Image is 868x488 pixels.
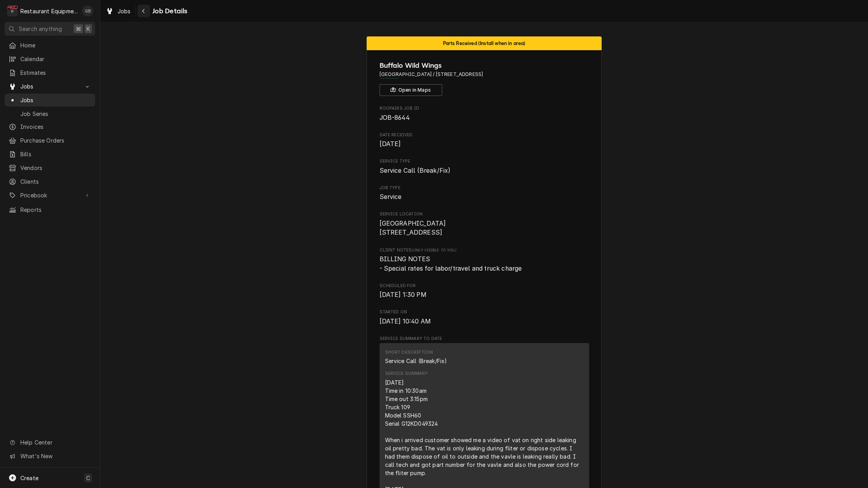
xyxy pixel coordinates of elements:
span: C [86,474,90,482]
a: Go to Jobs [5,80,95,93]
span: K [87,25,90,33]
div: Scheduled For [380,283,589,300]
span: [DATE] [380,140,401,148]
span: Started On [380,317,589,326]
div: GB [82,5,93,16]
div: Status [367,36,602,50]
span: Roopairs Job ID [380,113,589,123]
span: Calendar [20,55,91,63]
div: Roopairs Job ID [380,105,589,122]
span: Date Received [380,132,589,138]
a: Go to Help Center [5,436,95,449]
a: Clients [5,175,95,188]
div: Service Location [380,211,589,237]
span: Service [380,193,402,201]
span: Scheduled For [380,290,589,300]
span: (Only Visible to You) [412,248,456,252]
span: Vendors [20,164,91,172]
div: Gary Beaver's Avatar [82,5,93,16]
span: Service Location [380,219,589,237]
span: Service Call (Break/Fix) [380,167,451,174]
span: Client Notes [380,247,589,253]
a: Invoices [5,120,95,133]
span: Invoices [20,123,91,131]
a: Vendors [5,161,95,174]
div: Client Information [380,60,589,96]
span: Pricebook [20,191,80,199]
div: Service Type [380,158,589,175]
span: What's New [20,452,90,460]
button: Open in Maps [380,84,442,96]
div: Restaurant Equipment Diagnostics [20,7,78,15]
a: Job Series [5,107,95,120]
span: [GEOGRAPHIC_DATA] [STREET_ADDRESS] [380,220,446,237]
a: Purchase Orders [5,134,95,147]
span: Job Series [20,110,91,118]
span: Address [380,71,589,78]
span: [object Object] [380,255,589,273]
span: Service Type [380,166,589,175]
span: Estimates [20,69,91,77]
a: Bills [5,148,95,161]
span: Reports [20,206,91,214]
span: [DATE] 10:40 AM [380,318,431,325]
span: Clients [20,177,91,186]
span: Roopairs Job ID [380,105,589,112]
div: Restaurant Equipment Diagnostics's Avatar [7,5,18,16]
span: Service Summary To Date [380,336,589,342]
span: Jobs [118,7,131,15]
span: Service Type [380,158,589,164]
span: Jobs [20,82,80,90]
a: Go to What's New [5,450,95,463]
span: JOB-8644 [380,114,410,121]
button: Search anything⌘K [5,22,95,36]
span: Create [20,475,38,481]
button: Navigate back [137,5,150,17]
span: Parts Received (Install when in area) [443,41,526,46]
span: Job Details [150,6,188,16]
span: Search anything [19,25,62,33]
a: Go to Pricebook [5,189,95,202]
span: Job Type [380,185,589,191]
a: Reports [5,203,95,216]
a: Jobs [103,5,134,18]
span: Service Location [380,211,589,217]
div: [object Object] [380,247,589,273]
span: Purchase Orders [20,136,91,145]
a: Calendar [5,52,95,65]
div: Date Received [380,132,589,149]
span: Job Type [380,192,589,202]
span: Name [380,60,589,71]
a: Estimates [5,66,95,79]
div: R [7,5,18,16]
div: Started On [380,309,589,326]
div: Service Summary [385,371,428,377]
span: Jobs [20,96,91,104]
span: [DATE] 1:30 PM [380,291,427,298]
span: Bills [20,150,91,158]
span: Started On [380,309,589,315]
span: BILLING NOTES - Special rates for labor/travel and truck charge [380,255,522,272]
div: Service Call (Break/Fix) [385,357,447,365]
a: Home [5,39,95,52]
span: Home [20,41,91,49]
div: Job Type [380,185,589,202]
span: ⌘ [76,25,81,33]
div: Short Description [385,349,433,356]
span: Help Center [20,438,90,446]
span: Date Received [380,139,589,149]
span: Scheduled For [380,283,589,289]
a: Jobs [5,94,95,107]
